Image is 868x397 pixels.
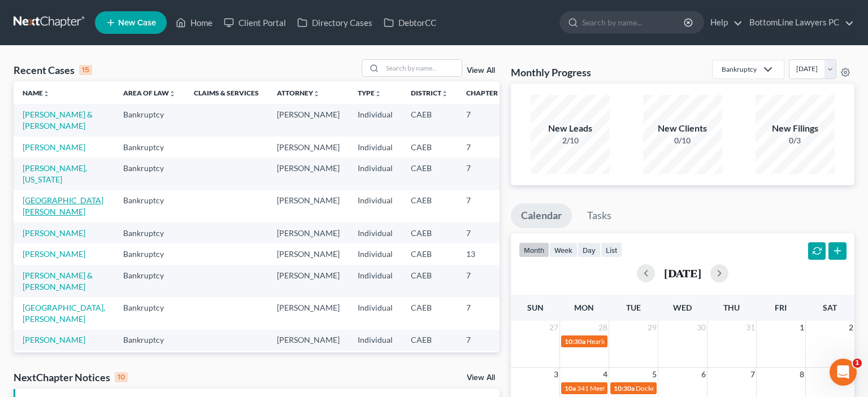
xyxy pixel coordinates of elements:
h2: [DATE] [664,267,701,279]
button: list [601,242,622,258]
span: 27 [548,321,559,334]
a: [PERSON_NAME] [23,228,85,238]
span: 7 [749,368,756,381]
td: Bankruptcy [114,351,185,383]
td: Bankruptcy [114,243,185,264]
td: Bankruptcy [114,265,185,297]
td: [PERSON_NAME] [268,330,349,351]
span: 6 [700,368,707,381]
span: 341 Meeting for [PERSON_NAME] [577,384,679,392]
a: [PERSON_NAME] & [PERSON_NAME] [23,110,93,130]
td: Individual [349,330,402,351]
button: month [519,242,549,258]
td: 7 [457,137,514,158]
span: Hearing for [PERSON_NAME] [587,337,675,346]
td: 7 [457,330,514,351]
span: 31 [745,321,756,334]
td: Bankruptcy [114,330,185,351]
a: [PERSON_NAME], [US_STATE] [23,163,87,184]
span: Fri [775,303,787,312]
a: [PERSON_NAME] [23,335,85,344]
a: [PERSON_NAME] [23,249,85,259]
a: Tasks [577,203,622,228]
a: Nameunfold_more [23,89,50,97]
a: DebtorCC [378,12,442,33]
td: Individual [349,243,402,264]
td: CAEB [402,190,457,223]
td: Individual [349,137,402,158]
div: 2/10 [531,135,610,146]
td: [PERSON_NAME] [268,158,349,190]
a: [GEOGRAPHIC_DATA], [PERSON_NAME] [23,303,105,324]
i: unfold_more [498,90,505,97]
a: Chapterunfold_more [466,89,505,97]
span: Sun [527,303,544,312]
td: Individual [349,223,402,243]
span: 29 [646,321,658,334]
td: [PERSON_NAME] [268,223,349,243]
input: Search by name... [383,60,462,76]
span: Wed [673,303,692,312]
iframe: Intercom live chat [830,359,857,386]
td: [PERSON_NAME] [268,297,349,329]
td: Individual [349,158,402,190]
td: Individual [349,265,402,297]
td: Individual [349,104,402,136]
a: Area of Lawunfold_more [123,89,176,97]
td: Bankruptcy [114,137,185,158]
span: 4 [602,368,609,381]
span: 1 [798,321,805,334]
a: Home [170,12,218,33]
i: unfold_more [169,90,176,97]
span: Sat [823,303,837,312]
td: [PERSON_NAME] [268,265,349,297]
span: 5 [651,368,658,381]
td: [PERSON_NAME] [268,137,349,158]
span: Thu [723,303,740,312]
td: 7 [457,265,514,297]
span: 2 [848,321,854,334]
i: unfold_more [375,90,381,97]
input: Search by name... [582,12,685,33]
td: CAEB [402,104,457,136]
td: 7 [457,158,514,190]
td: [PERSON_NAME] [268,190,349,223]
a: View All [467,374,495,382]
td: [PERSON_NAME] [268,243,349,264]
i: unfold_more [313,90,320,97]
td: Bankruptcy [114,190,185,223]
span: New Case [118,19,156,27]
a: Client Portal [218,12,292,33]
a: View All [467,67,495,75]
td: [PERSON_NAME] [268,104,349,136]
div: NextChapter Notices [14,370,128,384]
td: Individual [349,190,402,223]
a: Directory Cases [292,12,378,33]
a: [GEOGRAPHIC_DATA][PERSON_NAME] [23,195,103,216]
td: 13 [457,243,514,264]
td: 7 [457,223,514,243]
div: New Leads [531,122,610,135]
td: CAEB [402,137,457,158]
span: 8 [798,368,805,381]
td: Bankruptcy [114,297,185,329]
td: Bankruptcy [114,104,185,136]
i: unfold_more [43,90,50,97]
td: CAEB [402,223,457,243]
td: CAEB [402,158,457,190]
span: 28 [597,321,609,334]
span: 10a [565,384,576,392]
td: CAEB [402,265,457,297]
span: Docket Text: for [PERSON_NAME] v [636,384,741,392]
span: 10:30a [565,337,585,346]
a: Attorneyunfold_more [277,89,320,97]
td: 7 [457,351,514,383]
td: 7 [457,190,514,223]
td: Individual [349,351,402,383]
div: 10 [115,372,128,382]
td: Bankruptcy [114,223,185,243]
td: CAEB [402,330,457,351]
a: Districtunfold_more [411,89,448,97]
td: CAEB [402,297,457,329]
span: 10:30a [614,384,635,392]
